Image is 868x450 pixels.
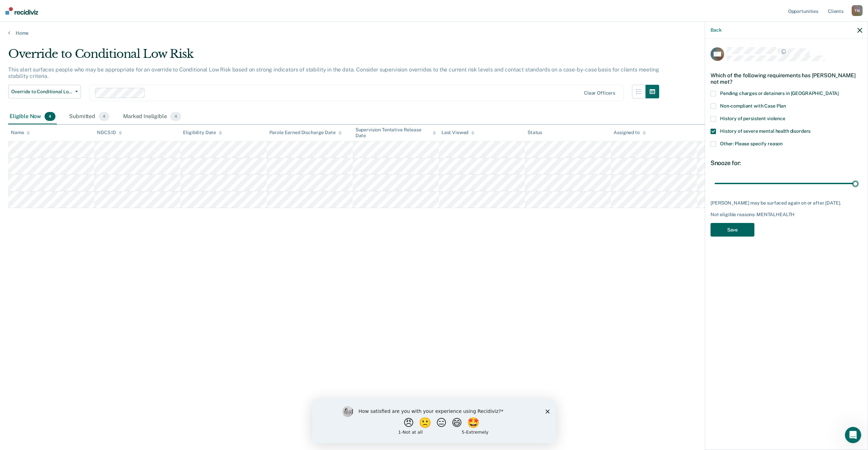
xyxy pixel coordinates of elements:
div: Clear officers [584,90,615,96]
div: Eligibility Date [183,130,222,135]
div: T M [852,5,863,16]
p: This alert surfaces people who may be appropriate for an override to Conditional Low Risk based o... [8,66,659,79]
span: Other: Please specify reason [720,141,783,146]
iframe: Intercom live chat [845,427,861,443]
span: 4 [170,112,181,121]
div: NDCS ID [97,130,122,135]
span: History of severe mental health disorders [720,128,811,134]
div: Marked Ineligible [122,109,183,124]
div: Last Viewed [441,130,474,135]
span: Pending charges or detainers in [GEOGRAPHIC_DATA] [720,91,839,96]
div: Status [528,130,542,135]
span: 4 [45,112,55,121]
div: [PERSON_NAME] may be surfaced again on or after [DATE]. [711,200,862,206]
button: Save [711,223,754,237]
span: Override to Conditional Low Risk [11,89,72,95]
a: Home [8,30,860,36]
div: Which of the following requirements has [PERSON_NAME] not met? [711,67,862,91]
div: Snooze for: [711,159,862,167]
iframe: Survey by Kim from Recidiviz [312,399,556,443]
div: Submitted [68,109,111,124]
div: Name [11,130,30,135]
img: Recidiviz [5,7,38,15]
span: 4 [99,112,110,121]
span: Non-compliant with Case Plan [720,103,786,109]
button: Back [711,27,721,33]
div: Assigned to [614,130,646,135]
span: History of persistent violence [720,116,785,121]
div: Override to Conditional Low Risk [8,47,659,66]
div: Parole Earned Discharge Date [269,130,342,135]
div: Not eligible reasons: MENTALHEALTH [711,212,862,218]
div: Eligible Now [8,109,57,124]
div: Supervision Tentative Release Date [355,127,436,139]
